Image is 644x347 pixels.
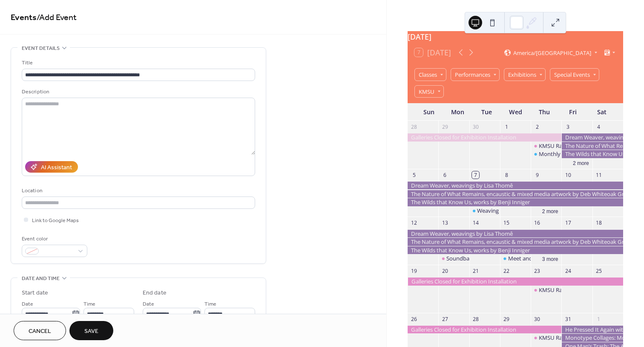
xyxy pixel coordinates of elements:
[503,171,510,179] div: 8
[22,44,60,53] span: Event details
[41,163,72,172] div: AI Assistant
[441,268,448,275] div: 20
[408,326,561,333] div: Galleries Closed for Exhibition Installation
[408,190,623,198] div: The Nature of What Remains, encaustic & mixed media artwork by Deb Whiteoak Groebner
[204,300,216,309] span: Time
[408,182,623,189] div: Dream Weaver, weavings by Lisa Thomê
[500,254,531,262] div: Meet and Learn: Deb Whiteoak Groebner
[408,278,623,285] div: Galleries Closed for Exhibition Installation
[564,220,572,227] div: 17
[501,103,530,121] div: Wed
[22,300,33,309] span: Date
[595,315,602,323] div: 1
[530,103,559,121] div: Thu
[513,50,591,55] span: America/[GEOGRAPHIC_DATA]
[539,150,604,158] div: Monthly Fiber Arts Group
[22,186,253,195] div: Location
[561,150,623,158] div: The Wilds that Know Us, works by Benji Inniger
[408,246,623,254] div: The Wilds that Know Us, works by Benji Inniger
[531,150,561,158] div: Monthly Fiber Arts Group
[503,124,510,131] div: 1
[472,220,479,227] div: 14
[503,315,510,323] div: 29
[408,133,561,141] div: Galleries Closed for Exhibition Installation
[508,254,638,262] div: Meet and Learn: [PERSON_NAME] [PERSON_NAME]
[561,326,623,333] div: He Pressed It Again with the Same Result - Works by Eric Ouren
[477,207,587,214] div: Weaving Sound - Sound Healing Experience
[84,327,98,336] span: Save
[561,133,623,141] div: Dream Weaver, weavings by Lisa Thomê
[469,207,500,214] div: Weaving Sound - Sound Healing Experience
[472,103,501,121] div: Tue
[408,198,623,206] div: The Wilds that Know Us, works by Benji Inniger
[531,334,561,341] div: KMSU Radio: The Exhibitionists
[441,124,448,131] div: 29
[559,103,588,121] div: Fri
[472,171,479,179] div: 7
[539,207,562,215] button: 2 more
[443,103,472,121] div: Mon
[531,142,561,150] div: KMSU Radio: The Exhibitionists
[595,124,602,131] div: 4
[411,220,418,227] div: 12
[438,254,469,262] div: Soundbath & Writing Workshop
[534,124,541,131] div: 2
[408,230,623,237] div: Dream Weaver, weavings by Lisa Thomê
[414,103,443,121] div: Sun
[595,171,602,179] div: 11
[595,268,602,275] div: 25
[534,220,541,227] div: 16
[472,124,479,131] div: 30
[22,274,60,283] span: Date and time
[143,289,167,298] div: End date
[441,220,448,227] div: 13
[411,171,418,179] div: 5
[564,171,572,179] div: 10
[472,268,479,275] div: 21
[22,234,86,243] div: Event color
[569,159,592,167] button: 2 more
[539,286,618,294] div: KMSU Radio: The Exhibitionists
[22,58,253,67] div: Title
[564,315,572,323] div: 31
[29,327,51,336] span: Cancel
[503,268,510,275] div: 22
[408,238,623,246] div: The Nature of What Remains, encaustic & mixed media artwork by Deb Whiteoak Groebner
[564,268,572,275] div: 24
[539,254,562,263] button: 3 more
[564,124,572,131] div: 3
[411,315,418,323] div: 26
[561,334,623,341] div: Monotype Collages: Mosaics of the Mind, works by Mary Gitter Zehnder
[408,31,623,42] div: [DATE]
[22,289,48,298] div: Start date
[534,268,541,275] div: 23
[441,171,448,179] div: 6
[446,254,528,262] div: Soundbath & Writing Workshop
[25,161,78,173] button: AI Assistant
[595,220,602,227] div: 18
[539,334,618,341] div: KMSU Radio: The Exhibitionists
[587,103,616,121] div: Sat
[143,300,154,309] span: Date
[22,87,253,96] div: Description
[534,171,541,179] div: 9
[472,315,479,323] div: 28
[411,268,418,275] div: 19
[539,142,618,150] div: KMSU Radio: The Exhibitionists
[37,9,77,26] span: / Add Event
[411,124,418,131] div: 28
[503,220,510,227] div: 15
[14,321,66,340] button: Cancel
[531,286,561,294] div: KMSU Radio: The Exhibitionists
[83,300,95,309] span: Time
[561,142,623,150] div: The Nature of What Remains, encaustic & mixed media artwork by Deb Whiteoak Groebner
[534,315,541,323] div: 30
[11,9,37,26] a: Events
[32,216,79,225] span: Link to Google Maps
[441,315,448,323] div: 27
[69,321,113,340] button: Save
